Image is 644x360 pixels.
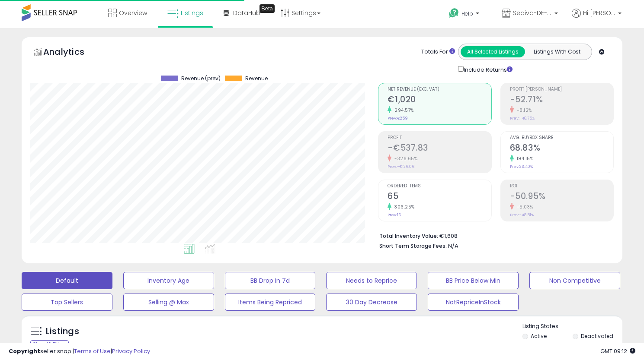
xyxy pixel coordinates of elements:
[391,204,415,210] small: 306.25%
[379,230,607,240] li: €1,608
[510,191,613,203] h2: -50.95%
[326,272,417,289] button: Needs to Reprice
[461,10,473,17] span: Help
[513,9,552,17] span: Sediva-DE-ES
[581,332,613,340] label: Deactivated
[391,107,414,114] small: 294.57%
[522,322,622,331] p: Listing States:
[514,155,534,162] small: 194.15%
[452,64,523,74] div: Include Returns
[181,76,221,82] span: Revenue (prev)
[123,294,214,311] button: Selling @ Max
[531,342,562,349] label: Out of Stock
[581,342,604,349] label: Archived
[388,87,491,92] span: Net Revenue (Exc. VAT)
[388,191,491,203] h2: 65
[448,242,458,250] span: N/A
[388,212,401,218] small: Prev: 16
[388,136,491,140] span: Profit
[119,9,147,17] span: Overview
[245,76,268,82] span: Revenue
[326,294,417,311] button: 30 Day Decrease
[22,272,112,289] button: Default
[388,116,408,121] small: Prev: €259
[510,95,613,106] h2: -52.71%
[510,184,613,189] span: ROI
[510,136,613,140] span: Avg. Buybox Share
[388,95,491,106] h2: €1,020
[379,232,438,240] b: Total Inventory Value:
[9,347,150,356] div: seller snap | |
[583,9,615,17] span: Hi [PERSON_NAME]
[233,9,260,17] span: DataHub
[461,46,525,57] button: All Selected Listings
[449,8,459,19] i: Get Help
[510,87,613,92] span: Profit [PERSON_NAME]
[74,347,111,355] a: Terms of Use
[529,272,620,289] button: Non Competitive
[514,204,533,210] small: -5.03%
[510,212,534,218] small: Prev: -48.51%
[514,107,532,114] small: -8.12%
[225,294,316,311] button: Items Being Repriced
[421,48,455,56] div: Totals For
[181,9,203,17] span: Listings
[600,347,635,355] span: 2025-10-9 09:12 GMT
[510,143,613,155] h2: 68.83%
[510,164,533,169] small: Prev: 23.40%
[572,9,622,28] a: Hi [PERSON_NAME]
[388,143,491,155] h2: -€537.83
[525,46,589,57] button: Listings With Cost
[30,340,69,348] div: Clear All Filters
[225,272,316,289] button: BB Drop in 7d
[391,155,417,162] small: -326.65%
[43,46,101,60] h5: Analytics
[388,184,491,189] span: Ordered Items
[46,325,79,338] h5: Listings
[428,272,519,289] button: BB Price Below Min
[9,347,40,355] strong: Copyright
[388,164,414,169] small: Prev: -€126.06
[379,242,447,249] b: Short Term Storage Fees:
[22,294,112,311] button: Top Sellers
[510,116,535,121] small: Prev: -48.75%
[531,332,547,340] label: Active
[260,4,275,13] div: Tooltip anchor
[428,294,519,311] button: NotRepriceInStock
[112,347,150,355] a: Privacy Policy
[442,1,488,28] a: Help
[123,272,214,289] button: Inventory Age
